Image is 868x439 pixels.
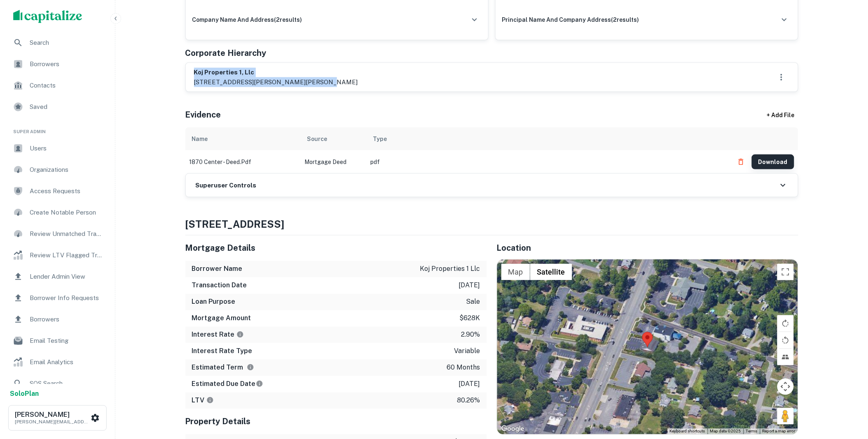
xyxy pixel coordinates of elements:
[30,208,103,217] span: Create Notable Person
[30,272,103,282] span: Lender Admin View
[454,347,480,356] p: variable
[30,143,103,153] span: Users
[30,165,103,175] span: Organizations
[752,108,810,122] div: + Add File
[746,429,758,434] a: Terms (opens in new tab)
[7,203,108,222] a: Create Notable Person
[7,76,108,95] a: Contacts
[8,405,107,431] button: [PERSON_NAME][PERSON_NAME][EMAIL_ADDRESS][DOMAIN_NAME]
[185,127,798,173] div: scrollable content
[7,54,108,74] div: Borrowers
[7,267,108,287] a: Lender Admin View
[7,33,108,53] a: Search
[499,424,526,434] img: Google
[10,389,39,399] a: SoloPlan
[192,281,247,291] h6: Transaction Date
[236,331,244,338] svg: The interest rates displayed on the website are for informational purposes only and may be report...
[777,315,794,332] button: Rotate map clockwise
[367,127,730,150] th: Type
[777,408,794,425] button: Drag Pegman onto the map to open Street View
[192,363,254,373] h6: Estimated Term
[7,160,108,180] a: Organizations
[7,97,108,117] a: Saved
[752,155,794,169] button: Download
[30,59,103,69] span: Borrowers
[447,363,480,373] p: 60 months
[30,357,103,367] span: Email Analytics
[461,330,480,340] p: 2.90%
[10,390,39,397] strong: Solo Plan
[827,373,868,413] iframe: Chat Widget
[192,347,253,356] h6: Interest Rate Type
[30,102,103,112] span: Saved
[30,293,103,303] span: Borrower Info Requests
[192,297,236,307] h6: Loan Purpose
[192,264,243,274] h6: Borrower Name
[459,379,480,389] p: [DATE]
[734,155,749,169] button: Delete file
[247,364,254,371] svg: Term is based on a standard schedule for this type of loan.
[7,374,108,393] a: SOS Search
[30,81,103,90] span: Contacts
[373,134,387,144] div: Type
[30,38,103,48] span: Search
[185,217,798,232] h4: [STREET_ADDRESS]
[185,242,487,254] h5: Mortgage Details
[7,288,108,308] div: Borrower Info Requests
[777,332,794,349] button: Rotate map counterclockwise
[185,416,487,428] h5: Property Details
[192,379,263,389] h6: Estimated Due Date
[502,15,639,24] h6: principal name and company address ( 2 results)
[501,264,530,280] button: Show street map
[30,250,103,260] span: Review LTV Flagged Transactions
[30,186,103,196] span: Access Requests
[7,224,108,244] a: Review Unmatched Transactions
[301,127,367,150] th: Source
[530,264,572,280] button: Show satellite imagery
[670,429,705,434] button: Keyboard shortcuts
[185,47,267,59] h5: Corporate Hierarchy
[192,314,251,323] h6: Mortgage Amount
[185,150,301,173] td: 1870 center - deed.pdf
[192,15,302,24] h6: company name and address ( 2 results)
[7,245,108,265] a: Review LTV Flagged Transactions
[457,396,480,406] p: 80.26%
[460,314,480,323] p: $628k
[15,411,89,418] h6: [PERSON_NAME]
[206,397,214,404] svg: LTVs displayed on the website are for informational purposes only and may be reported incorrectly...
[307,134,328,144] div: Source
[15,418,89,425] p: [PERSON_NAME][EMAIL_ADDRESS][DOMAIN_NAME]
[777,349,794,365] button: Tilt map
[192,134,208,144] div: Name
[763,429,795,434] a: Report a map error
[7,310,108,329] a: Borrowers
[420,264,480,274] p: koj properties 1 llc
[196,181,257,190] h6: Superuser Controls
[459,281,480,291] p: [DATE]
[256,380,263,388] svg: Estimate is based on a standard schedule for this type of loan.
[185,127,301,150] th: Name
[710,429,741,434] span: Map data ©2025
[7,331,108,351] div: Email Testing
[194,68,358,77] h6: koj properties 1, llc
[777,264,794,280] button: Toggle fullscreen view
[30,314,103,324] span: Borrowers
[367,150,730,173] td: pdf
[7,139,108,158] a: Users
[466,297,480,307] p: sale
[7,181,108,201] a: Access Requests
[7,352,108,372] div: Email Analytics
[499,424,526,434] a: Open this area in Google Maps (opens a new window)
